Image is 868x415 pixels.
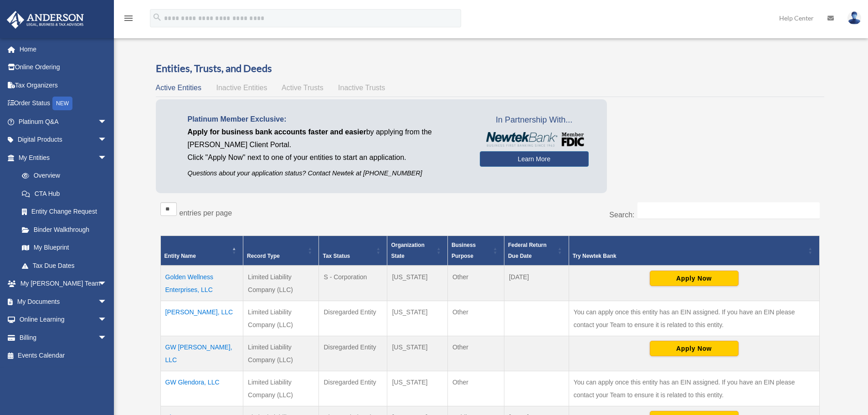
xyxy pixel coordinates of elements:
p: Questions about your application status? Contact Newtek at [PHONE_NUMBER] [188,168,466,179]
span: Federal Return Due Date [508,242,547,259]
a: Learn More [480,151,589,167]
th: Business Purpose: Activate to sort [447,236,504,266]
a: Platinum Q&Aarrow_drop_down [6,113,121,131]
th: Organization State: Activate to sort [387,236,447,266]
td: Golden Wellness Enterprises, LLC [160,266,243,301]
a: Billingarrow_drop_down [6,328,121,347]
td: Disregarded Entity [319,301,387,336]
span: arrow_drop_down [98,292,116,311]
td: Limited Liability Company (LLC) [243,301,319,336]
span: arrow_drop_down [98,113,116,131]
span: Business Purpose [452,242,476,259]
a: Entity Change Request [13,203,116,221]
td: Limited Liability Company (LLC) [243,266,319,301]
span: Active Entities [156,84,201,92]
td: Other [447,371,504,406]
a: Events Calendar [6,347,121,365]
div: NEW [52,97,72,110]
span: Record Type [247,253,280,259]
a: My Entitiesarrow_drop_down [6,149,116,167]
td: You can apply once this entity has an EIN assigned. If you have an EIN please contact your Team t... [569,301,819,336]
button: Apply Now [650,271,739,286]
a: Order StatusNEW [6,94,121,113]
th: Record Type: Activate to sort [243,236,319,266]
span: Apply for business bank accounts faster and easier [188,128,366,136]
td: Disregarded Entity [319,371,387,406]
div: Try Newtek Bank [573,251,806,261]
span: In Partnership With... [480,113,589,128]
h3: Entities, Trusts, and Deeds [156,61,824,76]
td: S - Corporation [319,266,387,301]
span: Inactive Entities [216,84,267,92]
td: Other [447,336,504,371]
a: My Blueprint [13,239,116,257]
a: Online Learningarrow_drop_down [6,311,121,329]
td: [US_STATE] [387,371,447,406]
span: Organization State [391,242,424,259]
a: menu [123,16,134,24]
label: Search: [609,211,634,219]
td: Limited Liability Company (LLC) [243,371,319,406]
span: Active Trusts [282,84,324,92]
span: arrow_drop_down [98,131,116,149]
td: [US_STATE] [387,301,447,336]
span: arrow_drop_down [98,149,116,167]
span: arrow_drop_down [98,275,116,293]
td: GW [PERSON_NAME], LLC [160,336,243,371]
td: [US_STATE] [387,266,447,301]
td: You can apply once this entity has an EIN assigned. If you have an EIN please contact your Team t... [569,371,819,406]
label: entries per page [180,209,232,217]
span: Tax Status [323,253,350,259]
img: Anderson Advisors Platinum Portal [4,11,87,29]
a: Overview [13,167,112,185]
th: Try Newtek Bank : Activate to sort [569,236,819,266]
a: My [PERSON_NAME] Teamarrow_drop_down [6,275,121,293]
a: Digital Productsarrow_drop_down [6,131,121,149]
a: Online Ordering [6,58,121,77]
i: menu [123,13,134,24]
th: Entity Name: Activate to invert sorting [160,236,243,266]
a: Tax Organizers [6,76,121,94]
span: Inactive Trusts [338,84,385,92]
p: by applying from the [PERSON_NAME] Client Portal. [188,126,466,151]
span: Entity Name [164,253,196,259]
i: search [152,12,162,22]
td: [DATE] [504,266,569,301]
span: arrow_drop_down [98,311,116,329]
a: Home [6,40,121,58]
a: Tax Due Dates [13,256,116,275]
td: GW Glendora, LLC [160,371,243,406]
a: CTA Hub [13,184,116,203]
p: Platinum Member Exclusive: [188,113,466,126]
th: Tax Status: Activate to sort [319,236,387,266]
a: Binder Walkthrough [13,220,116,239]
img: NewtekBankLogoSM.png [484,132,584,147]
td: Other [447,266,504,301]
img: User Pic [847,11,861,25]
span: arrow_drop_down [98,328,116,347]
td: [US_STATE] [387,336,447,371]
button: Apply Now [650,341,739,356]
td: Disregarded Entity [319,336,387,371]
a: My Documentsarrow_drop_down [6,292,121,311]
td: Other [447,301,504,336]
td: Limited Liability Company (LLC) [243,336,319,371]
p: Click "Apply Now" next to one of your entities to start an application. [188,151,466,164]
th: Federal Return Due Date: Activate to sort [504,236,569,266]
td: [PERSON_NAME], LLC [160,301,243,336]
